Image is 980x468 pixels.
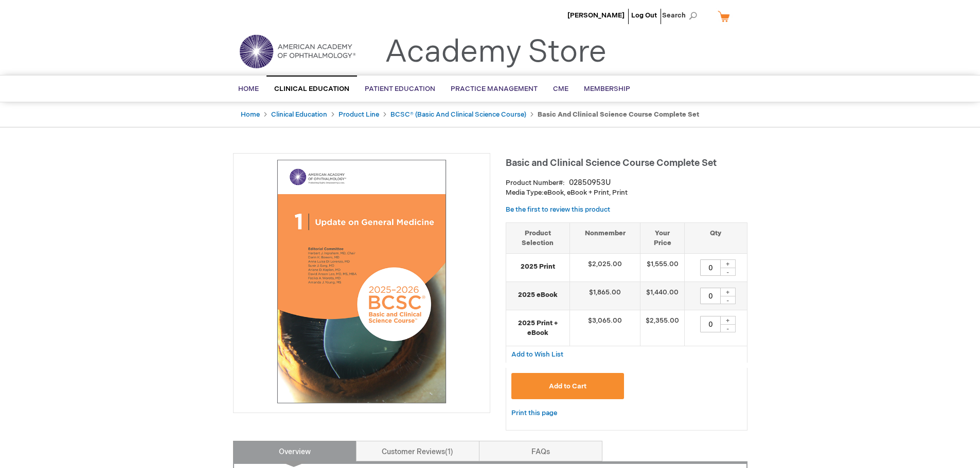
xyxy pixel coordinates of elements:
th: Your Price [640,222,685,253]
td: $1,555.00 [640,254,685,282]
div: - [720,324,736,332]
td: $1,865.00 [570,282,640,310]
input: Qty [700,316,721,332]
strong: Product Number [506,179,565,187]
div: 02850953U [569,178,611,188]
a: Academy Store [385,34,607,71]
span: Search [662,5,701,26]
th: Qty [685,222,747,253]
span: 1 [445,447,453,456]
p: eBook, eBook + Print, Print [506,188,747,198]
button: Add to Cart [511,373,625,399]
span: Home [238,85,259,93]
td: $2,025.00 [570,254,640,282]
span: Membership [584,85,630,93]
span: Basic and Clinical Science Course Complete Set [506,158,717,169]
span: Practice Management [451,85,538,93]
a: [PERSON_NAME] [567,11,625,20]
a: BCSC® (Basic and Clinical Science Course) [390,110,526,119]
img: Basic and Clinical Science Course Complete Set [239,159,485,404]
div: - [720,296,736,304]
span: CME [553,85,568,93]
td: $3,065.00 [570,310,640,346]
td: $2,355.00 [640,310,685,346]
strong: 2025 Print + eBook [511,319,565,338]
strong: Media Type: [506,189,544,197]
th: Nonmember [570,222,640,253]
strong: 2025 Print [511,262,565,272]
a: Add to Wish List [511,350,563,359]
a: FAQs [479,441,602,461]
span: Add to Wish List [511,350,563,359]
span: Add to Cart [549,382,586,390]
span: Patient Education [365,85,435,93]
a: Print this page [511,407,557,420]
a: Clinical Education [271,110,327,119]
input: Qty [700,259,721,276]
a: Product Line [338,110,379,119]
a: Be the first to review this product [506,205,610,214]
th: Product Selection [506,222,570,253]
input: Qty [700,288,721,304]
div: + [720,259,736,268]
a: Home [241,110,260,119]
div: + [720,316,736,325]
strong: Basic and Clinical Science Course Complete Set [538,110,699,119]
div: - [720,268,736,276]
div: + [720,288,736,296]
a: Overview [233,441,357,461]
a: Log Out [631,11,657,20]
a: Customer Reviews1 [356,441,479,461]
td: $1,440.00 [640,282,685,310]
span: Clinical Education [274,85,349,93]
strong: 2025 eBook [511,290,565,300]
